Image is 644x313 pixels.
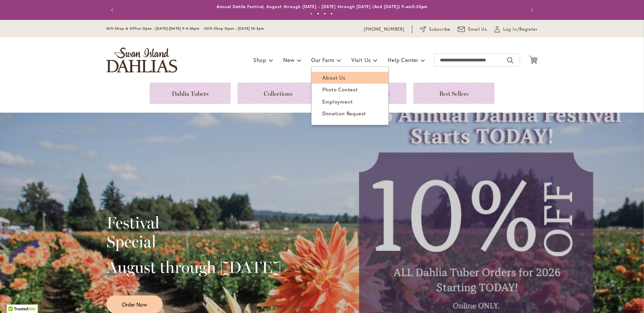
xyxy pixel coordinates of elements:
span: Visit Us [351,56,371,63]
button: 1 of 4 [310,12,313,15]
h2: August through [DATE] [106,258,281,277]
span: Photo Contest [322,86,358,93]
span: Gift Shop Open - [DATE] 10-3pm [205,26,264,31]
span: New [283,56,294,63]
span: Log In/Register [503,26,538,33]
button: Previous [106,3,120,17]
span: Donation Request [322,110,366,117]
span: Email Us [468,26,487,33]
a: Annual Dahlia Festival, August through [DATE] - [DATE] through [DATE] (And [DATE]) 9-am5:30pm [217,4,428,9]
button: 4 of 4 [330,12,333,15]
span: Subscribe [429,26,450,33]
button: Next [524,3,538,17]
span: Gift Shop & Office Open - [DATE]-[DATE] 9-4:30pm / [106,26,205,31]
span: About Us [322,74,345,81]
span: Shop [253,56,266,63]
a: Log In/Register [494,26,538,33]
a: Subscribe [420,26,450,33]
span: Help Center [388,56,418,63]
a: store logo [106,48,177,73]
a: Email Us [458,26,487,33]
button: 3 of 4 [324,12,326,15]
button: 2 of 4 [317,12,319,15]
span: Our Farm [311,56,334,63]
span: Employment [322,98,353,105]
a: [PHONE_NUMBER] [364,26,405,33]
h2: Festival Special [106,213,281,251]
